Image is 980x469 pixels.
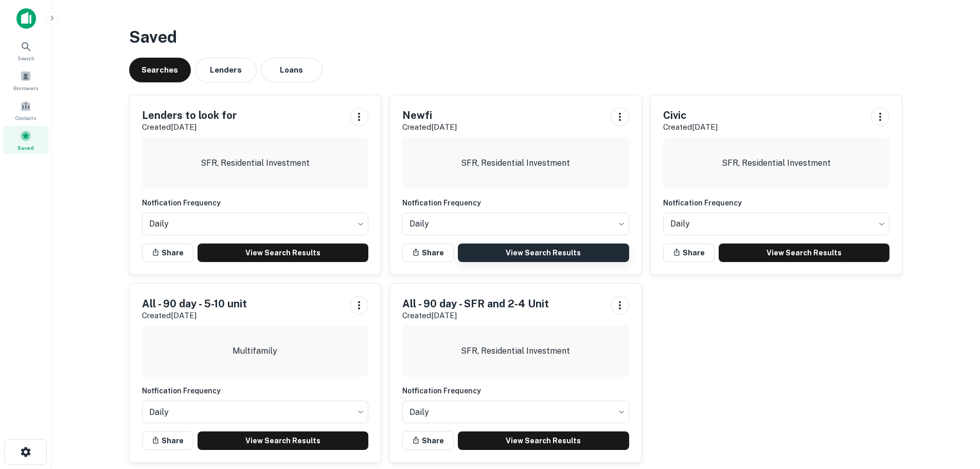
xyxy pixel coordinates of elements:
h6: Notfication Frequency [402,385,629,396]
a: View Search Results [198,244,369,262]
p: Multifamily [233,345,277,357]
h5: Newfi [402,108,457,123]
button: Share [142,244,193,262]
h6: Notfication Frequency [402,197,629,209]
button: Share [402,244,454,262]
img: capitalize-icon.png [16,8,36,29]
a: Saved [3,126,48,154]
a: View Search Results [198,431,369,450]
div: Without label [142,397,369,426]
p: SFR, Residential Investment [461,157,570,169]
a: View Search Results [719,244,890,262]
button: Loans [261,58,323,82]
span: Contacts [15,114,36,122]
button: Lenders [195,58,257,82]
p: Created [DATE] [142,121,237,133]
a: Borrowers [3,66,48,94]
h3: Saved [129,25,903,49]
a: Search [3,37,48,64]
div: Without label [663,210,890,238]
p: SFR, Residential Investment [722,157,831,169]
span: Search [17,54,34,62]
h5: All - 90 day - 5-10 unit [142,296,247,311]
p: Created [DATE] [402,121,457,133]
a: Contacts [3,96,48,124]
span: Borrowers [13,84,38,92]
div: Without label [402,397,629,426]
h5: All - 90 day - SFR and 2-4 Unit [402,296,549,311]
p: Created [DATE] [402,309,549,322]
p: SFR, Residential Investment [201,157,310,169]
p: Created [DATE] [142,309,247,322]
h6: Notfication Frequency [142,197,369,209]
a: View Search Results [458,244,629,262]
button: Searches [129,58,191,82]
p: Created [DATE] [663,121,718,133]
h6: Notfication Frequency [142,385,369,396]
h5: Lenders to look for [142,108,237,123]
button: Share [142,431,193,450]
div: Without label [402,210,629,238]
h5: Civic [663,108,718,123]
div: Without label [142,210,369,238]
button: Share [663,244,715,262]
span: Saved [17,144,34,152]
button: Share [402,431,454,450]
h6: Notfication Frequency [663,197,890,209]
a: View Search Results [458,431,629,450]
iframe: Chat Widget [929,387,980,436]
p: SFR, Residential Investment [461,345,570,357]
